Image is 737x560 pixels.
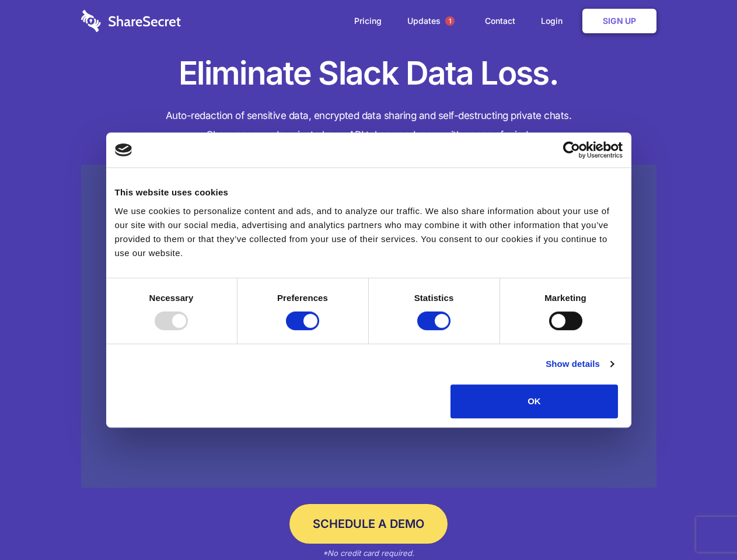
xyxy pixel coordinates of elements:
a: Usercentrics Cookiebot - opens in a new window [521,141,623,159]
img: logo-wordmark-white-trans-d4663122ce5f474addd5e946df7df03e33cb6a1c49d2221995e7729f52c070b2.svg [81,10,181,32]
h4: Auto-redaction of sensitive data, encrypted data sharing and self-destructing private chats. Shar... [81,106,656,145]
strong: Necessary [149,293,194,303]
a: Contact [473,3,527,39]
h1: Eliminate Slack Data Loss. [81,52,656,94]
strong: Statistics [414,293,454,303]
div: We use cookies to personalize content and ads, and to analyze our traffic. We also share informat... [115,204,623,260]
span: 1 [445,16,455,26]
a: Wistia video thumbnail [81,164,656,488]
a: Sign Up [582,9,656,33]
a: Show details [546,357,613,371]
strong: Preferences [277,293,328,303]
strong: Marketing [544,293,586,303]
div: This website uses cookies [115,185,623,199]
a: Pricing [343,3,393,39]
button: OK [450,384,618,418]
img: logo [115,143,132,156]
a: Login [529,3,580,39]
a: Schedule a Demo [289,504,448,544]
em: *No credit card required. [323,548,414,558]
